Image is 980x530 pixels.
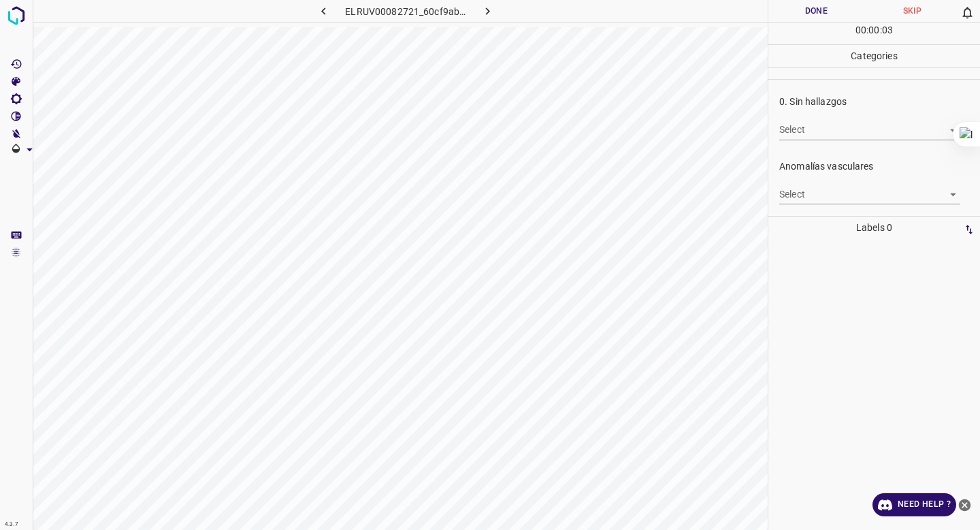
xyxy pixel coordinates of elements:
[772,217,976,239] p: Labels 0
[868,23,879,37] p: 00
[855,23,893,44] div: : :
[872,493,956,516] a: Need Help ?
[768,45,980,67] p: Categories
[779,95,980,109] p: 0. Sin hallazgos
[855,23,866,37] p: 00
[4,3,29,28] img: logo
[882,23,893,37] p: 03
[956,493,973,516] button: close-help
[779,159,980,174] p: Anomalías vasculares
[1,519,22,530] div: 4.3.7
[345,3,465,22] h6: ELRUV00082721_60cf9ab08.jpg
